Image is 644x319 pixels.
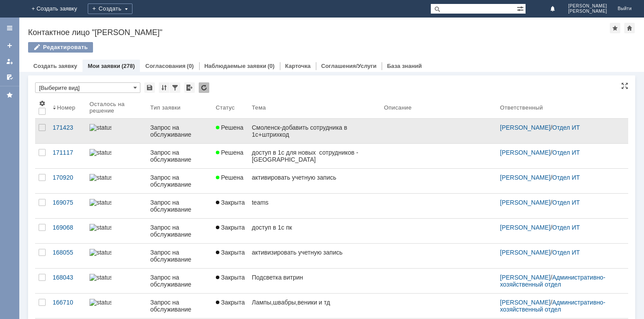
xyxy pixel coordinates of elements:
[89,199,111,206] img: statusbar-100 (1).png
[86,269,147,293] a: statusbar-100 (1).png
[517,4,526,12] span: Расширенный поиск
[212,119,248,143] a: Решена
[53,274,82,281] div: 168043
[49,194,86,218] a: 169075
[147,169,212,193] a: Запрос на обслуживание
[86,219,147,243] a: statusbar-100 (1).png
[500,249,618,256] div: /
[248,194,380,218] a: teams
[86,119,147,143] a: statusbar-100 (1).png
[500,104,543,111] div: Ответственный
[150,299,208,313] div: Запрос на обслуживание
[500,149,551,156] a: [PERSON_NAME]
[216,299,245,306] span: Закрыта
[89,224,111,231] img: statusbar-100 (1).png
[150,199,208,213] div: Запрос на обслуживание
[33,63,77,69] a: Создать заявку
[150,274,208,288] div: Запрос на обслуживание
[212,144,248,168] a: Решена
[500,174,551,181] a: [PERSON_NAME]
[248,169,380,193] a: активировать учетную запись
[49,219,86,243] a: 169068
[187,63,194,69] div: (0)
[212,269,248,293] a: Закрыта
[216,274,245,281] span: Закрыта
[252,174,377,181] div: активировать учетную запись
[147,219,212,243] a: Запрос на обслуживание
[621,82,628,89] div: На всю страницу
[321,63,376,69] a: Соглашения/Услуги
[268,63,275,69] div: (0)
[184,82,195,93] div: Экспорт списка
[552,224,580,231] a: Отдел ИТ
[216,199,245,206] span: Закрыта
[204,63,266,69] a: Наблюдаемые заявки
[147,294,212,318] a: Запрос на обслуживание
[49,269,86,293] a: 168043
[86,194,147,218] a: statusbar-100 (1).png
[147,244,212,268] a: Запрос на обслуживание
[216,124,243,131] span: Решена
[3,70,17,84] a: Мои согласования
[624,23,635,33] div: Сделать домашней страницей
[150,124,208,138] div: Запрос на обслуживание
[252,299,377,306] div: Лампы,швабры,веники и тд
[88,4,132,14] div: Создать
[248,144,380,168] a: доступ в 1с для новых сотрудников -[GEOGRAPHIC_DATA]
[86,294,147,318] a: statusbar-100 (1).png
[248,269,380,293] a: Подсветка витрин
[150,224,208,238] div: Запрос на обслуживание
[147,194,212,218] a: Запрос на обслуживание
[252,224,377,231] div: доступ в 1с пк
[552,124,580,131] a: Отдел ИТ
[53,224,82,231] div: 169068
[552,174,580,181] a: Отдел ИТ
[212,194,248,218] a: Закрыта
[86,244,147,268] a: statusbar-100 (1).png
[145,63,186,69] a: Согласования
[216,224,245,231] span: Закрыта
[147,269,212,293] a: Запрос на обслуживание
[248,119,380,143] a: Смоленск-добавить сотрудника в 1с+штрихкод
[89,274,111,281] img: statusbar-100 (1).png
[49,119,86,143] a: 171423
[500,149,618,156] div: /
[89,174,111,181] img: statusbar-100 (1).png
[150,104,180,111] div: Тип заявки
[500,174,618,181] div: /
[500,249,551,256] a: [PERSON_NAME]
[387,63,422,69] a: База знаний
[49,294,86,318] a: 166710
[500,199,618,206] div: /
[252,249,377,256] div: активизировать учетную запись
[212,96,248,119] th: Статус
[49,244,86,268] a: 168055
[500,124,618,131] div: /
[199,82,209,93] div: Обновлять список
[500,199,551,206] a: [PERSON_NAME]
[150,249,208,263] div: Запрос на обслуживание
[57,104,75,111] div: Номер
[252,104,266,111] div: Тема
[28,28,610,37] div: Контактное лицо "[PERSON_NAME]"
[212,294,248,318] a: Закрыта
[89,124,111,131] img: statusbar-100 (1).png
[89,299,111,306] img: statusbar-100 (1).png
[610,23,620,33] div: Добавить в избранное
[53,299,82,306] div: 166710
[216,149,243,156] span: Решена
[49,96,86,119] th: Номер
[568,4,607,9] span: [PERSON_NAME]
[252,149,377,163] div: доступ в 1с для новых сотрудников -[GEOGRAPHIC_DATA]
[500,274,618,288] div: /
[53,124,82,131] div: 171423
[89,149,111,156] img: statusbar-100 (1).png
[212,219,248,243] a: Закрыта
[147,144,212,168] a: Запрос на обслуживание
[216,104,235,111] div: Статус
[252,124,377,138] div: Смоленск-добавить сотрудника в 1с+штрихкод
[552,249,580,256] a: Отдел ИТ
[147,119,212,143] a: Запрос на обслуживание
[500,124,551,131] a: [PERSON_NAME]
[500,299,618,313] div: /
